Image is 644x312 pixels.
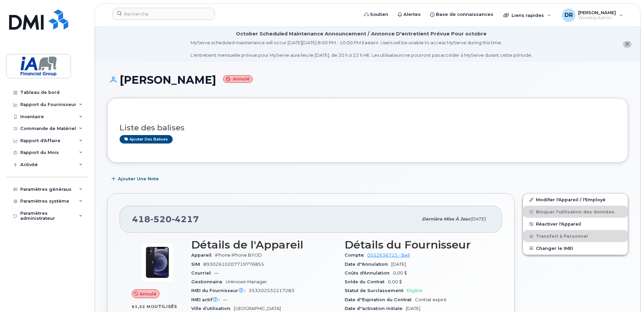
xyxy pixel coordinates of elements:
[393,270,407,276] span: 0,00 $
[214,270,219,276] span: —
[523,218,628,230] button: Réactiver l'Appareil
[523,242,628,254] button: Changer le IMEI
[191,306,234,311] span: Ville d’utilisation
[388,279,402,284] span: 0,00 $
[191,262,203,267] span: SIM
[345,288,407,293] span: Statut de Surclassement
[226,279,267,284] span: Unknown Manager
[215,253,262,258] span: iPhone iPhone BYOD
[120,124,616,132] h3: Liste des balises
[132,304,154,309] span: 61,32 Mo
[236,30,487,37] div: October Scheduled Maintenance Announcement / Annonce D'entretient Prévue Pour octobre
[367,253,410,258] a: 0552636715 - Bell
[623,41,631,48] button: close notification
[345,253,367,258] span: Compte
[191,279,226,284] span: Gestionnaire
[234,306,281,311] span: [GEOGRAPHIC_DATA]
[470,216,486,222] span: [DATE]
[536,222,581,227] span: Réactiver l'Appareil
[172,214,199,224] span: 4217
[407,288,423,293] span: Eligible
[391,262,406,267] span: [DATE]
[345,306,406,311] span: Date d''activation initiale
[191,40,532,58] div: MyServe scheduled maintenance will occur [DATE][DATE] 8:00 PM - 10:00 PM Eastern. Users will be u...
[223,75,253,83] small: Annulé
[203,262,264,267] span: 89302610207719776855
[345,279,388,284] span: Solde du Contrat
[249,288,294,293] span: 353202532217283
[406,306,420,311] span: [DATE]
[191,288,249,293] span: IMEI du Fournisseur
[107,74,628,86] h1: [PERSON_NAME]
[523,206,628,218] button: Bloquer l'utilisation des données
[154,304,177,309] span: utilisés
[118,176,159,182] span: Ajouter une Note
[422,216,470,222] span: Dernière mise à jour
[345,262,391,267] span: Date d''Annulation
[523,230,628,242] button: Transfert à Personnel
[137,242,178,283] img: image20231002-3703462-15mqxqi.jpeg
[191,270,214,276] span: Courriel
[415,297,447,302] span: Contrat expiré
[223,297,227,302] span: —
[150,214,172,224] span: 520
[132,214,199,224] span: 418
[120,135,173,144] a: Ajouter des balises
[191,297,223,302] span: IMEI actif
[523,193,628,206] a: Modifier l'Appareil / l'Employé
[191,239,337,251] h3: Détails de l'Appareil
[345,297,415,302] span: Date d''Expiration du Contrat
[191,253,215,258] span: Appareil
[345,270,393,276] span: Coûts d'Annulation
[140,291,156,297] span: Annulé
[107,173,165,185] button: Ajouter une Note
[345,239,490,251] h3: Détails du Fournisseur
